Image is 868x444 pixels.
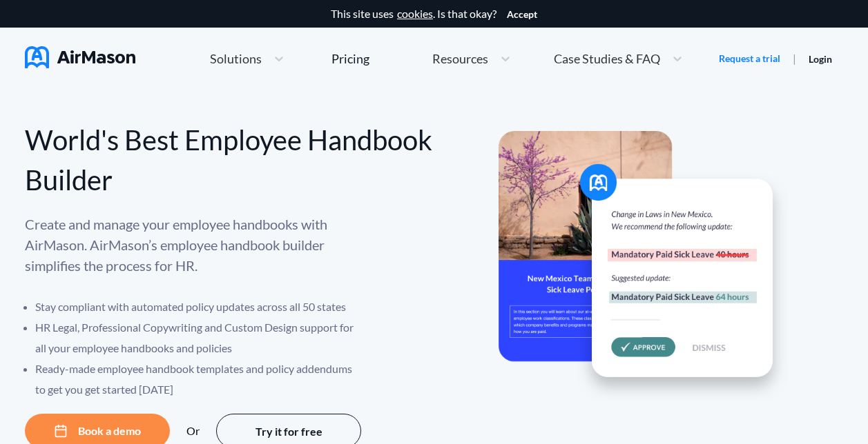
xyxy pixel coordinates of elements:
[793,52,796,65] span: |
[554,52,660,65] span: Case Studies & FAQ
[397,8,433,20] a: cookies
[719,52,780,65] a: Request a trial
[25,214,363,276] p: Create and manage your employee handbooks with AirMason. AirMason’s employee handbook builder sim...
[25,46,135,68] img: AirMason Logo
[35,359,363,400] li: Ready-made employee handbook templates and policy addendums to get you get started [DATE]
[432,52,488,65] span: Resources
[35,317,363,359] li: HR Legal, Professional Copywriting and Custom Design support for all your employee handbooks and ...
[25,120,434,200] div: World's Best Employee Handbook Builder
[809,53,832,65] a: Login
[499,131,789,402] img: hero-banner
[210,52,262,65] span: Solutions
[35,296,363,317] li: Stay compliant with automated policy updates across all 50 states
[331,52,369,65] div: Pricing
[186,425,200,437] div: Or
[331,46,369,71] a: Pricing
[507,9,537,20] button: Accept cookies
